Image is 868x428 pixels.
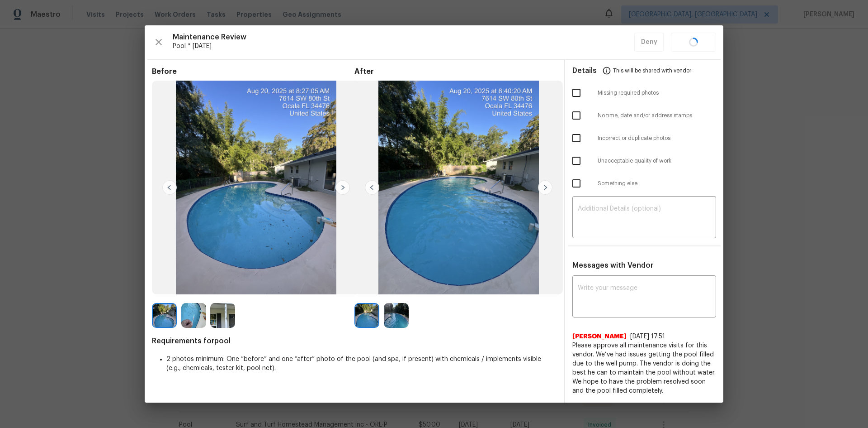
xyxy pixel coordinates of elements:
span: No time, date and/or address stamps [598,112,716,120]
div: No time, date and/or address stamps [565,104,723,127]
span: Incorrect or duplicate photos [598,135,716,142]
span: After [354,67,557,76]
span: Please approve all maintenance visits for this vendor. We’ve had issues getting the pool filled d... [572,341,716,395]
li: 2 photos minimum: One “before” and one “after” photo of the pool (and spa, if present) with chemi... [166,355,557,373]
span: Unacceptable quality of work [598,157,716,165]
span: Something else [598,180,716,188]
div: Unacceptable quality of work [565,149,723,172]
img: right-chevron-button-url [335,180,350,195]
span: [PERSON_NAME] [572,332,627,341]
span: Before [152,67,354,76]
span: Requirements for pool [152,337,557,346]
img: left-chevron-button-url [162,180,177,195]
img: right-chevron-button-url [538,180,552,195]
img: left-chevron-button-url [365,180,379,195]
span: [DATE] 17:51 [630,333,665,340]
span: This will be shared with vendor [613,60,691,82]
span: Details [572,60,597,82]
span: Missing required photos [598,89,716,97]
div: Incorrect or duplicate photos [565,127,723,149]
div: Something else [565,172,723,195]
span: Maintenance Review [173,33,634,42]
span: Messages with Vendor [572,262,653,269]
div: Missing required photos [565,82,723,104]
span: Pool * [DATE] [173,42,634,51]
